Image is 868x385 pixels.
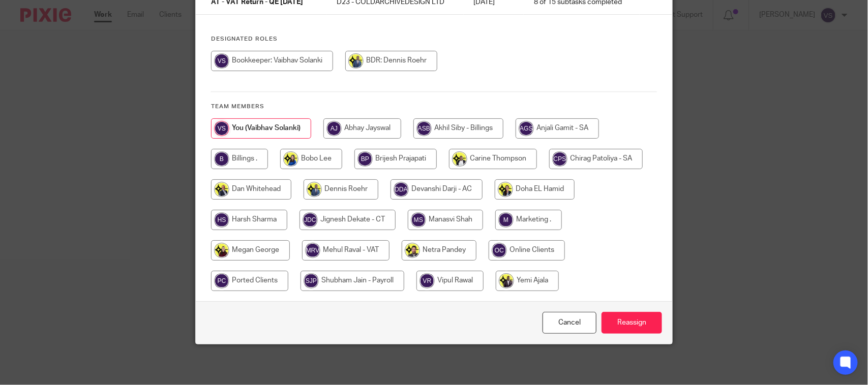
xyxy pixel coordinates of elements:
input: Reassign [602,312,662,334]
h4: Team members [211,103,657,111]
h4: Designated Roles [211,35,657,43]
a: Close this dialog window [543,312,596,334]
